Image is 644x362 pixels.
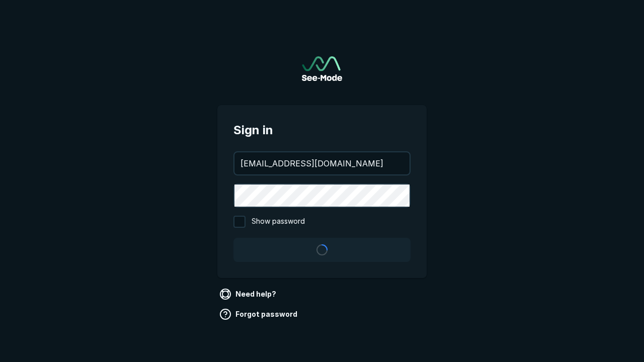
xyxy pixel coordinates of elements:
span: Sign in [233,121,411,139]
input: your@email.com [234,152,410,174]
a: Go to sign in [302,56,342,81]
img: See-Mode Logo [302,56,342,81]
a: Need help? [217,286,280,302]
span: Show password [252,216,305,228]
a: Forgot password [217,306,301,322]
